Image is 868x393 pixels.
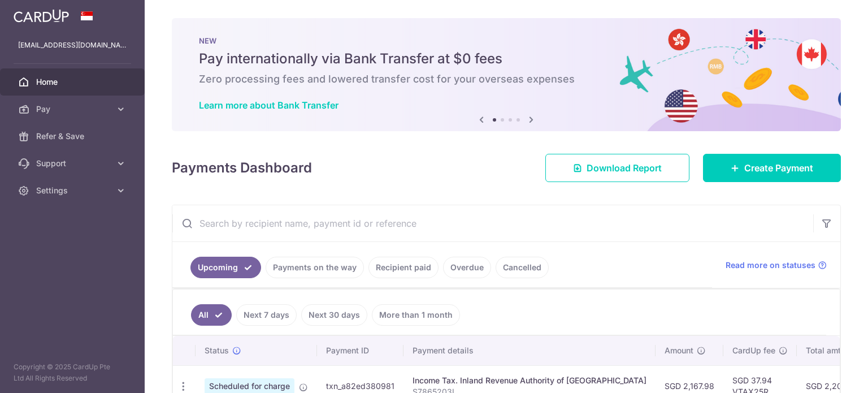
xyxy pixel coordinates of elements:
th: Payment details [403,336,656,365]
a: More than 1 month [372,304,460,326]
span: Read more on statuses [726,260,815,271]
span: Status [205,345,229,356]
a: Read more on statuses [726,260,827,271]
a: Upcoming [190,257,261,278]
span: Support [36,158,111,169]
img: CardUp [14,9,69,23]
input: Search by recipient name, payment id or reference [172,205,813,241]
h4: Payments Dashboard [172,158,312,178]
img: Bank transfer banner [172,18,841,131]
a: Cancelled [496,257,549,278]
span: Download Report [587,161,662,175]
h6: Zero processing fees and lowered transfer cost for your overseas expenses [199,72,814,86]
a: Next 30 days [301,304,367,326]
a: Next 7 days [236,304,297,326]
a: Recipient paid [368,257,439,278]
div: Income Tax. Inland Revenue Authority of [GEOGRAPHIC_DATA] [413,375,646,386]
th: Payment ID [317,336,403,365]
span: CardUp fee [732,345,775,356]
span: Create Payment [744,161,813,175]
a: Payments on the way [266,257,364,278]
a: All [191,304,232,326]
a: Download Report [545,154,689,182]
a: Learn more about Bank Transfer [199,100,338,111]
span: Home [36,76,111,88]
span: Pay [36,103,111,115]
a: Create Payment [703,154,841,182]
p: NEW [199,36,814,45]
span: Refer & Save [36,131,111,142]
span: Total amt. [806,345,843,356]
a: Overdue [443,257,491,278]
h5: Pay internationally via Bank Transfer at $0 fees [199,50,814,68]
span: Settings [36,185,111,196]
p: [EMAIL_ADDRESS][DOMAIN_NAME] [18,40,127,51]
span: Amount [665,345,693,356]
